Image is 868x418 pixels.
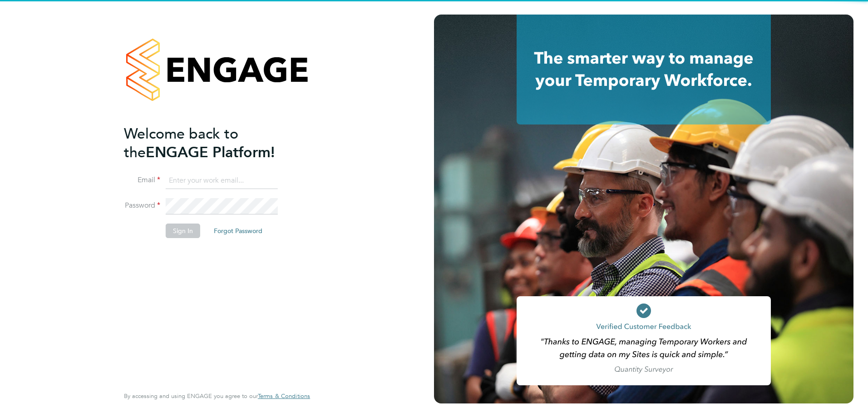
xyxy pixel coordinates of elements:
[124,125,238,161] span: Welcome back to the
[124,392,310,400] span: By accessing and using ENGAGE you agree to our
[207,224,270,238] button: Forgot Password
[124,201,160,210] label: Password
[166,224,200,238] button: Sign In
[166,173,278,189] input: Enter your work email...
[124,175,160,185] label: Email
[124,124,301,162] h2: ENGAGE Platform!
[258,393,310,400] a: Terms & Conditions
